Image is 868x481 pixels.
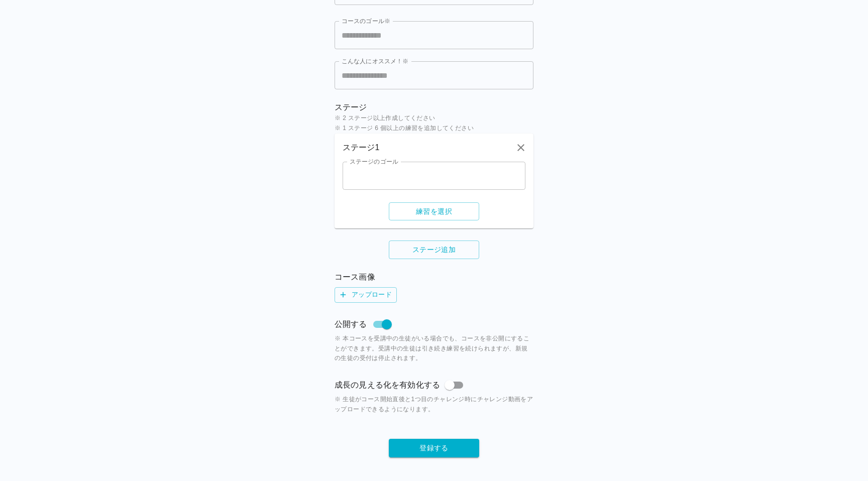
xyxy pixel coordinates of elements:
[389,202,479,221] button: 練習を選択
[335,271,533,283] p: コース画像
[342,57,408,65] label: こんな人にオススメ！※
[335,101,533,113] p: ステージ
[350,157,398,166] label: ステージのゴール
[335,318,367,330] p: 公開する
[342,17,390,25] label: コースのゴール※
[335,287,397,303] label: アップロード
[335,124,533,134] span: ※ 1 ステージ 6 個以上の練習を追加してください
[389,240,479,259] button: ステージ追加
[335,113,533,124] span: ※ 2 ステージ以上作成してください
[389,439,479,457] button: 登録する
[335,395,533,415] span: ※ 生徒がコース開始直後と1つ目のチャレンジ時にチャレンジ動画をアップロードできるようになります。
[335,379,440,391] p: 成長の見える化を有効化する
[343,142,380,154] p: ステージ 1
[335,334,533,364] span: ※ 本コースを受講中の生徒がいる場合でも、コースを非公開にすることができます。受講中の生徒は引き続き練習を続けられますが、新規の生徒の受付は停止されます。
